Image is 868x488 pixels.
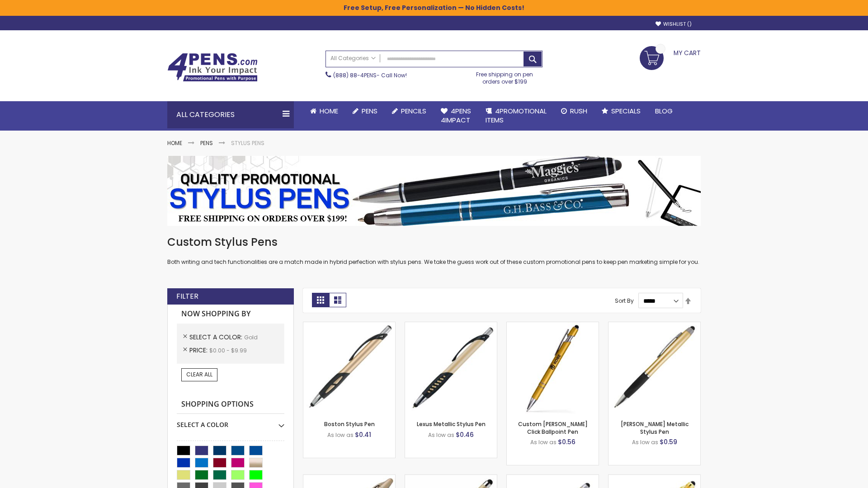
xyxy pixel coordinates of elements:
[507,474,599,482] a: Cali Custom Stylus Gel pen-Gold
[324,420,375,428] a: Boston Stylus Pen
[177,305,284,324] strong: Now Shopping by
[167,101,294,128] div: All Categories
[401,106,426,116] span: Pencils
[615,297,634,305] label: Sort By
[570,106,587,116] span: Rush
[355,430,371,439] span: $0.41
[405,474,497,482] a: Islander Softy Metallic Gel Pen with Stylus-Gold
[312,293,329,307] strong: Grid
[428,431,454,439] span: As low as
[656,21,692,28] a: Wishlist
[632,438,658,446] span: As low as
[200,139,213,147] a: Pens
[648,101,680,121] a: Blog
[486,106,547,125] span: 4PROMOTIONAL ITEMS
[558,437,576,446] span: $0.56
[609,322,700,414] img: Lory Metallic Stylus Pen-Gold
[330,55,376,62] span: All Categories
[507,322,599,329] a: Custom Alex II Click Ballpoint Pen-Gold
[594,101,648,121] a: Specials
[303,322,395,414] img: Boston Stylus Pen-Gold
[186,371,212,378] span: Clear All
[507,322,599,414] img: Custom Alex II Click Ballpoint Pen-Gold
[189,333,244,342] span: Select A Color
[621,420,689,435] a: [PERSON_NAME] Metallic Stylus Pen
[417,420,486,428] a: Lexus Metallic Stylus Pen
[478,101,554,131] a: 4PROMOTIONALITEMS
[167,235,701,249] h1: Custom Stylus Pens
[385,101,434,121] a: Pencils
[177,395,284,414] strong: Shopping Options
[167,53,258,82] img: 4Pens Custom Pens and Promotional Products
[434,101,478,131] a: 4Pens4impact
[405,322,497,414] img: Lexus Metallic Stylus Pen-Gold
[209,347,247,354] span: $0.00 - $9.99
[660,437,677,446] span: $0.59
[333,71,407,79] span: - Call Now!
[467,67,543,85] div: Free shipping on pen orders over $199
[611,106,641,116] span: Specials
[303,474,395,482] a: Twist Highlighter-Pen Stylus Combo-Gold
[441,106,471,125] span: 4Pens 4impact
[609,474,700,482] a: I-Stylus-Slim-Gold-Gold
[177,414,284,429] div: Select A Color
[303,101,345,121] a: Home
[167,235,701,266] div: Both writing and tech functionalities are a match made in hybrid perfection with stylus pens. We ...
[176,291,198,301] strong: Filter
[189,346,209,355] span: Price
[362,106,377,116] span: Pens
[320,106,338,116] span: Home
[456,430,474,439] span: $0.46
[405,322,497,329] a: Lexus Metallic Stylus Pen-Gold
[327,431,354,439] span: As low as
[244,333,258,341] span: Gold
[554,101,594,121] a: Rush
[181,368,217,381] a: Clear All
[345,101,385,121] a: Pens
[518,420,588,435] a: Custom [PERSON_NAME] Click Ballpoint Pen
[333,71,377,79] a: (888) 88-4PENS
[167,139,182,147] a: Home
[609,322,700,329] a: Lory Metallic Stylus Pen-Gold
[326,51,380,66] a: All Categories
[655,106,673,116] span: Blog
[303,322,395,329] a: Boston Stylus Pen-Gold
[167,156,701,226] img: Stylus Pens
[231,139,264,147] strong: Stylus Pens
[530,438,557,446] span: As low as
